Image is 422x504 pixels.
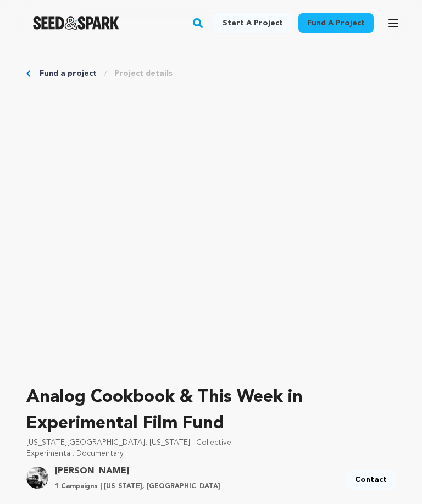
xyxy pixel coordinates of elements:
[26,437,396,448] p: [US_STATE][GEOGRAPHIC_DATA], [US_STATE] | Collective
[55,464,220,478] a: Goto Kate Hinshaw profile
[26,467,48,489] img: KatieRedScarlett.jpg
[26,68,396,79] div: Breadcrumb
[26,384,396,437] p: Analog Cookbook & This Week in Experimental Film Fund
[346,470,396,490] a: Contact
[26,448,396,459] p: Experimental, Documentary
[214,13,292,33] a: Start a project
[298,13,374,33] a: Fund a project
[33,16,119,30] a: Seed&Spark Homepage
[114,68,173,79] a: Project details
[55,482,220,491] p: 1 Campaigns | [US_STATE], [GEOGRAPHIC_DATA]
[40,68,97,79] a: Fund a project
[33,16,119,30] img: Seed&Spark Logo Dark Mode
